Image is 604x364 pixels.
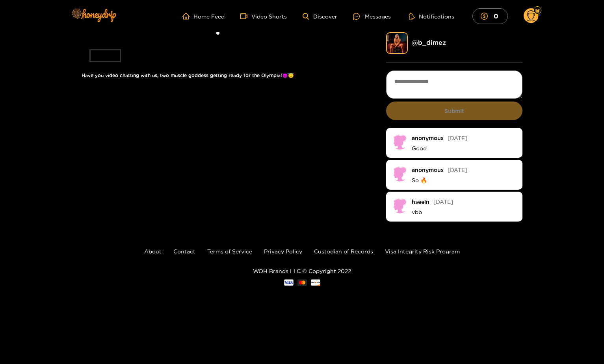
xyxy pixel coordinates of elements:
[472,8,508,24] button: 0
[433,199,453,205] span: [DATE]
[412,199,429,205] div: hseein
[240,13,251,20] span: video-camera
[89,49,121,62] li: slide item 1
[144,248,162,254] a: About
[481,13,492,20] span: dollar
[448,135,467,141] span: [DATE]
[412,167,444,173] div: anonymous
[182,13,225,20] a: Home Feed
[353,12,391,21] div: Messages
[216,31,219,35] li: slide item 1
[392,198,408,213] img: no-avatar.png
[448,167,467,173] span: [DATE]
[182,13,193,20] span: home
[314,248,373,254] a: Custodian of Records
[386,102,523,120] button: Submit
[535,8,540,13] img: Fan Level
[412,177,517,184] p: So 🔥
[303,13,337,20] a: Discover
[492,12,500,20] mark: 0
[392,166,408,181] img: no-avatar.png
[385,248,460,254] a: Visa Integrity Risk Program
[412,145,517,152] p: Good
[264,248,302,254] a: Privacy Policy
[412,135,444,141] div: anonymous
[407,12,457,20] button: Notifications
[412,39,446,46] a: @ b_dimez
[386,32,408,54] img: b_dimez
[207,248,252,254] a: Terms of Service
[392,134,408,150] img: no-avatar.png
[412,209,517,216] p: vbb
[173,248,195,254] a: Contact
[240,13,287,20] a: Video Shorts
[82,73,355,78] h1: Have you video chatting with us, two muscle goddess getting ready for the Olympia!😈😇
